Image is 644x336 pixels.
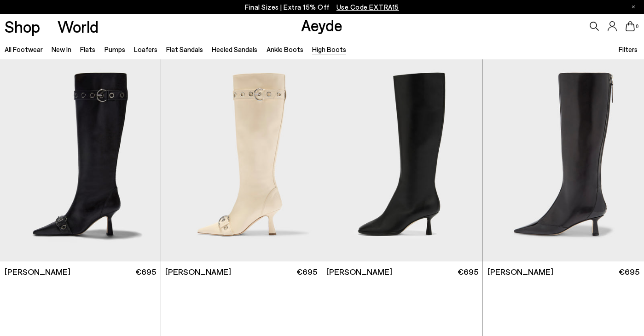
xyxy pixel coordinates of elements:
[296,266,317,278] span: €695
[80,45,95,53] a: Flats
[312,45,346,53] a: High Boots
[301,15,342,35] a: Aeyde
[5,18,40,35] a: Shop
[104,45,125,53] a: Pumps
[166,45,203,53] a: Flat Sandals
[322,261,483,282] a: [PERSON_NAME] €695
[483,261,644,282] a: [PERSON_NAME] €695
[165,266,231,278] span: [PERSON_NAME]
[161,261,322,282] a: [PERSON_NAME] €695
[483,59,644,261] img: Alexis Dual-Tone High Boots
[635,24,639,29] span: 0
[212,45,257,53] a: Heeled Sandals
[458,266,478,278] span: €695
[135,266,156,278] span: €695
[619,266,639,278] span: €695
[626,21,635,31] a: 0
[619,45,638,53] span: Filters
[52,45,71,53] a: New In
[487,266,553,278] span: [PERSON_NAME]
[326,266,392,278] span: [PERSON_NAME]
[337,3,399,11] span: Navigate to /collections/ss25-final-sizes
[322,59,483,261] img: Catherine High Sock Boots
[5,45,43,53] a: All Footwear
[5,266,70,278] span: [PERSON_NAME]
[161,59,322,261] img: Vivian Eyelet High Boots
[58,18,99,35] a: World
[134,45,157,53] a: Loafers
[267,45,303,53] a: Ankle Boots
[245,1,399,13] p: Final Sizes | Extra 15% Off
